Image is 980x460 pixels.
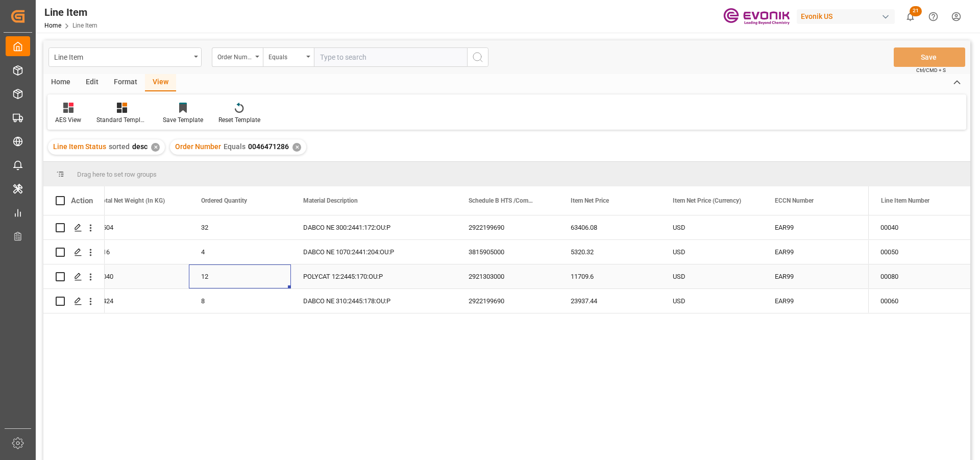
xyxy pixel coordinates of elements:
[201,197,247,204] span: Ordered Quantity
[189,240,291,264] div: 4
[175,142,221,151] span: Order Number
[145,74,176,91] div: View
[291,264,456,288] div: POLYCAT 12:2445:170:OU:P
[43,264,105,289] div: Press SPACE to select this row.
[881,197,929,204] span: Line Item Number
[212,47,263,67] button: open menu
[96,115,148,125] div: Standard Templates
[558,215,660,239] div: 63406.08
[660,289,763,313] div: USD
[868,215,970,239] div: 00040
[775,197,814,204] span: ECCN Number
[467,47,488,67] button: search button
[868,215,970,240] div: Press SPACE to select this row.
[87,289,189,313] div: 1424
[673,197,741,204] span: Item Net Price (Currency)
[43,74,78,91] div: Home
[78,74,106,91] div: Edit
[263,47,314,67] button: open menu
[456,289,558,313] div: 2922199690
[87,215,189,239] div: 5504
[456,264,558,288] div: 2921303000
[109,142,130,151] span: sorted
[163,115,203,125] div: Save Template
[916,66,946,74] span: Ctrl/CMD + S
[99,197,165,204] span: Total Net Weight (In KG)
[189,289,291,313] div: 8
[558,289,660,313] div: 23937.44
[48,47,202,67] button: open menu
[189,215,291,239] div: 32
[868,264,970,289] div: Press SPACE to select this row.
[132,142,148,151] span: desc
[303,197,358,204] span: Material Description
[43,215,105,240] div: Press SPACE to select this row.
[55,115,81,125] div: AES View
[106,74,145,91] div: Format
[71,196,93,205] div: Action
[218,115,260,125] div: Reset Template
[571,197,609,204] span: Item Net Price
[456,240,558,264] div: 3815905000
[53,142,106,151] span: Line Item Status
[54,50,190,63] div: Line Item
[314,47,467,67] input: Type to search
[922,5,945,28] button: Help Center
[151,143,160,152] div: ✕
[291,289,456,313] div: DABCO NE 310:2445:178:OU:P
[723,8,790,26] img: Evonik-brand-mark-Deep-Purple-RGB.jpeg_1700498283.jpeg
[292,143,301,152] div: ✕
[775,289,852,313] div: EAR99
[77,171,157,178] span: Drag here to set row groups
[660,215,763,239] div: USD
[868,240,970,264] div: Press SPACE to select this row.
[217,50,252,62] div: Order Number
[899,5,922,28] button: show 21 new notifications
[660,240,763,264] div: USD
[775,265,852,288] div: EAR99
[291,240,456,264] div: DABCO NE 1070:2441:204:OU:P
[868,264,970,288] div: 00080
[291,215,456,239] div: DABCO NE 300:2441:172:OU:P
[775,216,852,239] div: EAR99
[87,264,189,288] div: 2040
[868,240,970,264] div: 00050
[558,264,660,288] div: 11709.6
[797,7,899,26] button: Evonik US
[660,264,763,288] div: USD
[456,215,558,239] div: 2922199690
[469,197,537,204] span: Schedule B HTS /Commodity Code (HS Code)
[43,289,105,313] div: Press SPACE to select this row.
[268,50,303,62] div: Equals
[894,47,965,67] button: Save
[775,240,852,264] div: EAR99
[910,6,922,16] span: 21
[868,289,970,313] div: Press SPACE to select this row.
[87,240,189,264] div: 816
[797,9,895,24] div: Evonik US
[44,22,61,29] a: Home
[189,264,291,288] div: 12
[868,289,970,313] div: 00060
[44,5,97,20] div: Line Item
[248,142,289,151] span: 0046471286
[558,240,660,264] div: 5320.32
[224,142,246,151] span: Equals
[43,240,105,264] div: Press SPACE to select this row.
